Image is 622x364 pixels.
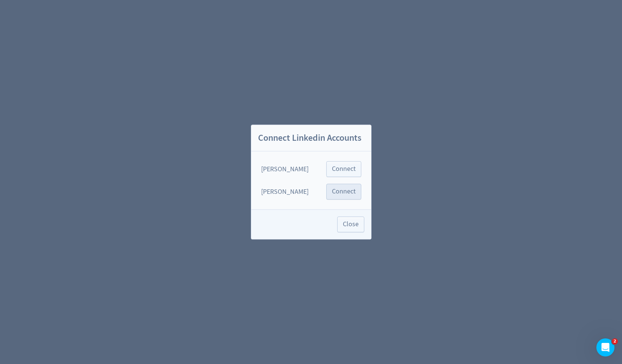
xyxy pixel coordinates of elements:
span: Close [343,221,359,228]
button: Connect [326,161,361,177]
div: [PERSON_NAME] [261,187,309,196]
h2: Connect Linkedin Accounts [251,125,371,152]
button: Close [337,216,364,232]
button: Connect [326,184,361,200]
div: [PERSON_NAME] [261,164,309,174]
span: Connect [332,166,356,172]
span: Connect [332,188,356,195]
span: 2 [612,338,618,344]
iframe: Intercom live chat [596,338,614,356]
